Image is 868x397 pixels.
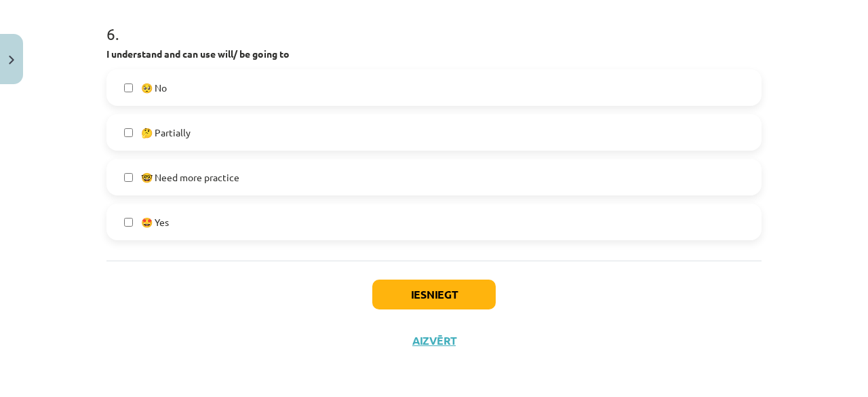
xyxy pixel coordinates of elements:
input: 🤓 Need more practice [124,173,133,182]
button: Iesniegt [372,280,496,309]
span: 🤓 Need more practice [141,170,239,185]
span: 🤩 Yes [141,215,169,229]
h1: 6 . [106,1,762,43]
strong: I understand and can use will/ be going to [106,48,290,60]
input: 🤔 Partially [124,128,133,137]
img: icon-close-lesson-0947bae3869378f0d4975bcd49f059093ad1ed9edebbc8119c70593378902aed.svg [9,56,14,64]
span: 🥺 No [141,81,167,95]
button: Aizvērt [408,334,460,347]
input: 🤩 Yes [124,218,133,227]
span: 🤔 Partially [141,126,191,140]
input: 🥺 No [124,83,133,92]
